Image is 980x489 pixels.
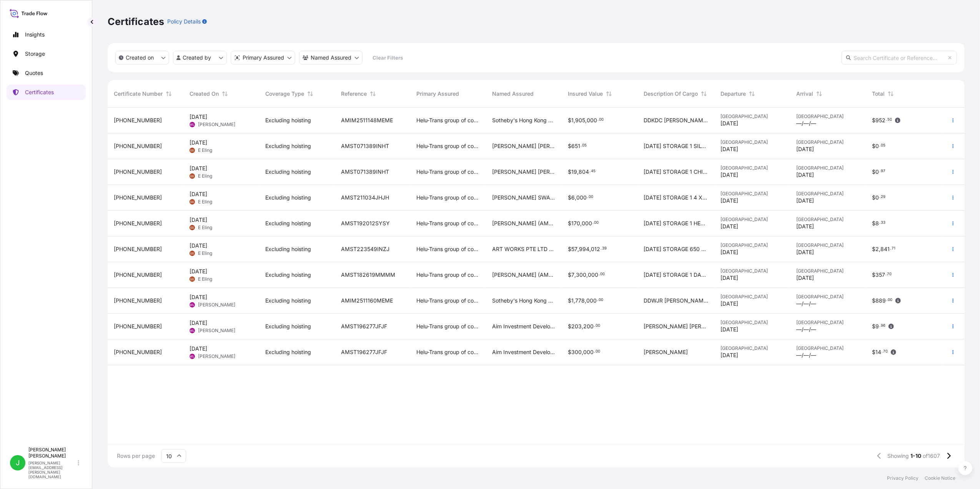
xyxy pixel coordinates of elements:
span: [DATE] [190,268,207,275]
span: Excluding hoisting [265,323,311,330]
span: [PHONE_NUMBER] [114,194,162,201]
span: Total [872,90,885,98]
span: , [574,118,575,123]
span: EE [190,146,194,154]
span: 778 [575,298,585,303]
p: Storage [25,50,45,58]
span: 200 [583,324,594,329]
span: E Eling [198,250,212,256]
span: 00 [600,273,605,276]
span: $ [568,272,571,278]
span: . [879,221,880,224]
p: Created by [183,54,211,62]
button: createdBy Filter options [173,51,227,65]
span: 9 [875,324,879,329]
span: Excluding hoisting [265,245,311,253]
span: [PHONE_NUMBER] [114,271,162,279]
span: $ [872,143,875,149]
span: E Eling [198,147,212,153]
span: [PHONE_NUMBER] [114,116,162,124]
button: Sort [747,89,757,98]
p: Insights [25,31,45,38]
p: [PERSON_NAME] [PERSON_NAME] [28,447,76,459]
button: Sort [164,89,173,98]
span: Created On [190,90,219,98]
span: 6 [571,195,575,200]
p: Created on [126,54,154,62]
span: [GEOGRAPHIC_DATA] [720,242,784,248]
span: . [879,144,880,147]
span: 14 [875,349,881,355]
span: EE [190,275,194,283]
span: [GEOGRAPHIC_DATA] [720,191,784,197]
span: WL [190,121,195,128]
span: . [885,273,887,276]
span: 0 [875,143,879,149]
p: Cookie Notice [925,475,955,481]
span: $ [872,221,875,226]
span: Aim Investment Development Limited [492,348,556,356]
span: [DATE] [190,345,207,353]
span: 7 [571,272,574,278]
span: 357 [875,272,885,278]
span: 00 [596,350,600,353]
p: Primary Assured [243,54,284,62]
span: [DATE] [796,197,814,205]
span: [GEOGRAPHIC_DATA] [796,319,860,326]
button: Sort [368,89,378,98]
span: [GEOGRAPHIC_DATA] [796,191,860,197]
span: $ [568,298,571,303]
span: , [879,246,880,252]
span: DDWJR [PERSON_NAME] Guitar Player [644,297,708,304]
span: [DATE] [720,120,738,127]
span: . [601,247,602,250]
span: [DATE] [796,274,814,282]
span: Helu-Trans group of companies and their subsidiaries [417,168,480,176]
button: Sort [699,89,709,98]
span: , [589,246,591,252]
span: [DATE] [720,274,738,282]
span: [GEOGRAPHIC_DATA] [720,319,784,326]
span: 97 [881,170,885,173]
span: 1-10 [911,452,922,460]
span: AMST071389INHT [341,168,389,176]
span: [PERSON_NAME] [PERSON_NAME] (AMST071389INHT) [492,168,556,176]
span: 05 [881,144,885,147]
span: —/—/— [796,326,816,333]
span: [DATE] [190,165,207,172]
span: $ [568,246,571,252]
button: Sort [815,89,824,98]
span: 1 [571,298,574,303]
p: Policy Details [167,18,201,25]
span: [PERSON_NAME] [PERSON_NAME] (AMST071389INHT) [492,142,556,150]
span: 0 [875,195,879,200]
span: 889 [875,298,886,303]
span: [GEOGRAPHIC_DATA] [720,268,784,274]
span: AMST223549INZJ [341,245,389,253]
span: Rows per page [117,452,155,460]
span: [DATE] [190,242,207,249]
span: [PERSON_NAME] [198,121,235,128]
span: Helu-Trans group of companies and their subsidiaries [417,116,480,124]
span: . [597,299,598,301]
span: EE [190,172,194,180]
span: [PERSON_NAME] SWAN GIN (AMST211034JHJH) [492,194,556,201]
span: 012 [591,246,600,252]
span: AMST192012SYSY [341,220,390,227]
span: Excluding hoisting [265,297,311,304]
span: DDKDC [PERSON_NAME] The Bath [644,116,708,124]
span: Aim Investment Development Limited [492,323,556,330]
span: Excluding hoisting [265,168,311,176]
span: [GEOGRAPHIC_DATA] [720,139,784,145]
span: 905 [575,118,585,123]
span: [PHONE_NUMBER] [114,348,162,356]
button: createdOn Filter options [115,51,169,65]
span: [DATE] STORAGE 1 CHINESE HAIRDRESSER BY [PERSON_NAME] SG 160210005 SGD 15 000 00 2 UNTITLED SG 16... [644,168,708,176]
span: , [577,169,579,175]
span: $ [568,221,571,226]
a: Quotes [7,65,86,81]
span: [PHONE_NUMBER] [114,245,162,253]
span: Named Assured [492,90,534,98]
span: AMST211034JHJH [341,194,389,201]
span: [DATE] [190,113,207,121]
